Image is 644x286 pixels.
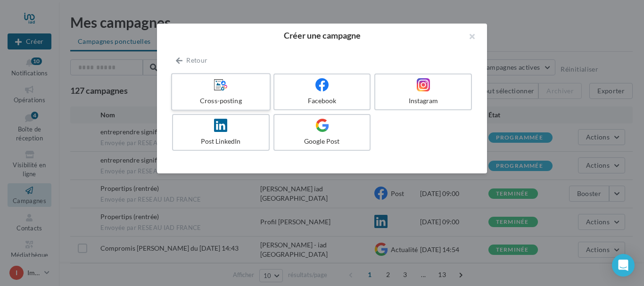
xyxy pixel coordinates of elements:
div: Facebook [278,96,366,106]
div: Open Intercom Messenger [612,254,635,277]
div: Post LinkedIn [177,137,265,146]
h2: Créer une campagne [172,31,472,40]
button: Retour [172,55,211,66]
div: Google Post [278,137,366,146]
div: Cross-posting [176,96,265,106]
div: Instagram [379,96,467,106]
